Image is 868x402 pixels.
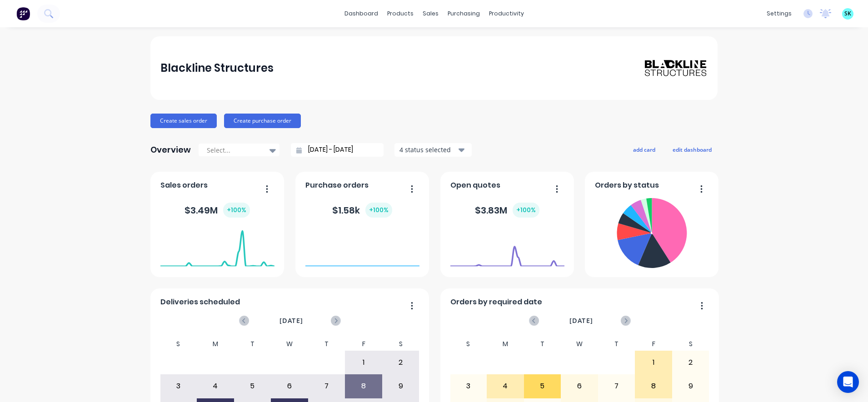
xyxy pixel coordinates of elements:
span: Open quotes [450,180,500,191]
span: Orders by status [595,180,659,191]
div: T [598,337,635,351]
div: $ 3.83M [475,203,539,218]
img: Blackline Structures [644,59,708,77]
button: Create purchase order [224,114,301,128]
div: S [450,337,487,351]
div: Open Intercom Messenger [837,371,859,393]
button: add card [627,144,661,155]
div: M [197,337,234,351]
button: 4 status selected [394,143,472,157]
div: 9 [383,375,419,397]
div: 2 [383,351,419,374]
span: SK [844,10,851,18]
div: settings [762,7,796,20]
div: 4 [197,375,234,397]
span: Sales orders [160,180,208,191]
button: Create sales order [150,114,217,128]
div: $ 3.49M [185,203,250,218]
div: 3 [160,375,197,397]
div: M [487,337,524,351]
div: + 100 % [365,203,392,218]
div: S [382,337,419,351]
div: 2 [673,351,709,374]
div: S [672,337,709,351]
div: Overview [150,141,191,159]
div: 7 [309,375,345,397]
div: 4 [487,375,524,397]
div: purchasing [443,7,484,20]
div: 5 [234,375,271,397]
span: [DATE] [569,316,593,326]
button: edit dashboard [667,144,718,155]
span: [DATE] [279,316,303,326]
div: 6 [271,375,308,397]
div: T [524,337,561,351]
div: 6 [561,375,598,397]
div: 7 [599,375,635,397]
div: 9 [673,375,709,397]
div: products [383,7,418,20]
div: productivity [484,7,529,20]
div: F [345,337,382,351]
div: 8 [635,375,672,397]
div: $ 1.58k [332,203,392,218]
div: 5 [524,375,561,397]
div: T [308,337,345,351]
div: + 100 % [223,203,250,218]
div: 1 [345,351,382,374]
div: 1 [635,351,672,374]
div: T [234,337,271,351]
div: Blackline Structures [160,59,274,77]
div: W [271,337,308,351]
span: Purchase orders [305,180,369,191]
div: sales [418,7,443,20]
div: 8 [345,375,382,397]
div: + 100 % [513,203,539,218]
div: F [635,337,672,351]
div: 4 status selected [399,145,457,154]
img: Factory [16,7,30,20]
div: 3 [450,375,487,397]
a: dashboard [340,7,383,20]
div: W [561,337,598,351]
div: S [160,337,197,351]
